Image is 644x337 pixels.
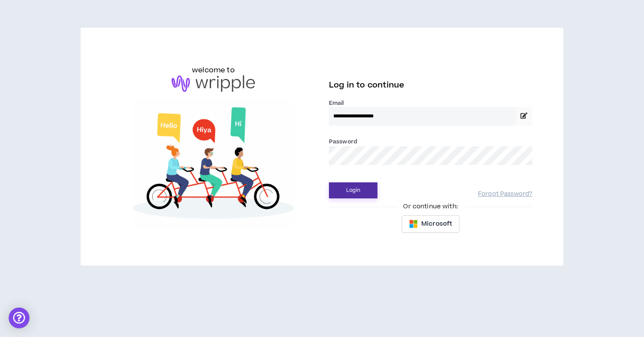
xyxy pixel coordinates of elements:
img: Welcome to Wripple [112,100,315,228]
a: Forgot Password? [478,190,532,198]
label: Password [329,138,357,146]
span: Or continue with: [397,202,464,211]
label: Email [329,99,532,107]
h6: welcome to [192,65,235,75]
button: Login [329,182,377,198]
img: logo-brand.png [172,75,255,92]
div: Open Intercom Messenger [9,308,29,328]
span: Log in to continue [329,80,404,91]
button: Microsoft [402,215,459,233]
span: Microsoft [421,219,452,229]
